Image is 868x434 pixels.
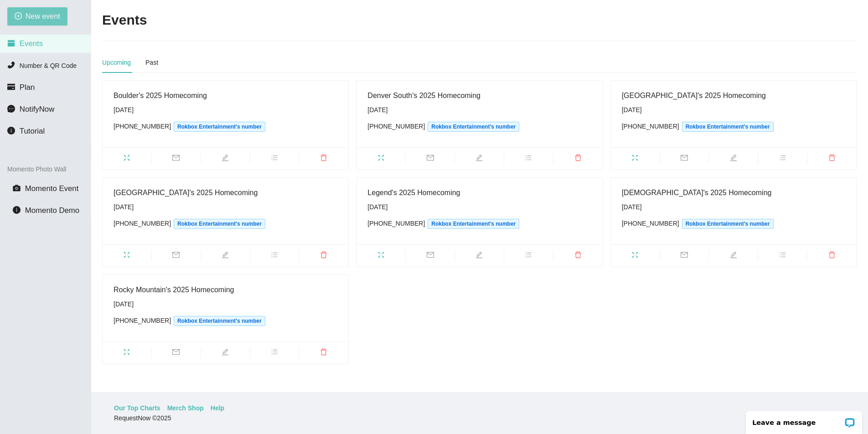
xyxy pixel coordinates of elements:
[709,154,758,164] span: edit
[622,187,846,198] div: [DEMOGRAPHIC_DATA]'s 2025 Homecoming
[102,11,147,30] h2: Events
[114,105,337,115] div: [DATE]
[114,202,337,212] div: [DATE]
[807,154,857,164] span: delete
[114,218,337,229] div: [PHONE_NUMBER]
[299,154,348,164] span: delete
[174,122,265,132] span: Rokbox Entertainment's number
[660,251,709,261] span: mail
[103,251,151,261] span: fullscreen
[13,184,21,192] span: camera
[7,7,67,26] button: plus-circleNew event
[299,348,348,358] span: delete
[20,83,35,92] span: Plan
[367,202,591,212] div: [DATE]
[13,206,21,214] span: info-circle
[201,251,250,261] span: edit
[114,413,843,423] div: RequestNow © 2025
[152,251,201,261] span: mail
[455,251,504,261] span: edit
[740,405,868,434] iframe: LiveChat chat widget
[660,154,709,164] span: mail
[20,105,54,114] span: NotifyNow
[807,251,857,261] span: delete
[26,10,60,22] span: New event
[356,154,405,164] span: fullscreen
[201,348,250,358] span: edit
[25,184,79,193] span: Momento Event
[367,218,591,229] div: [PHONE_NUMBER]
[504,251,553,261] span: bars
[250,154,299,164] span: bars
[682,219,774,229] span: Rokbox Entertainment's number
[20,39,43,48] span: Events
[103,348,151,358] span: fullscreen
[114,403,160,413] a: Our Top Charts
[114,187,337,198] div: [GEOGRAPHIC_DATA]'s 2025 Homecoming
[7,127,15,134] span: info-circle
[758,251,807,261] span: bars
[25,206,79,215] span: Momento Demo
[455,154,504,164] span: edit
[20,127,45,135] span: Tutorial
[174,219,265,229] span: Rokbox Entertainment's number
[622,105,846,115] div: [DATE]
[167,403,204,413] a: Merch Shop
[299,251,348,261] span: delete
[367,121,591,132] div: [PHONE_NUMBER]
[145,57,158,67] div: Past
[611,251,660,261] span: fullscreen
[114,284,337,295] div: Rocky Mountain's 2025 Homecoming
[250,251,299,261] span: bars
[7,83,15,91] span: credit-card
[152,348,201,358] span: mail
[428,122,519,132] span: Rokbox Entertainment's number
[622,218,846,229] div: [PHONE_NUMBER]
[611,154,660,164] span: fullscreen
[7,61,15,69] span: phone
[114,90,337,101] div: Boulder's 2025 Homecoming
[356,251,405,261] span: fullscreen
[367,105,591,115] div: [DATE]
[758,154,807,164] span: bars
[152,154,201,164] span: mail
[682,122,774,132] span: Rokbox Entertainment's number
[15,12,22,21] span: plus-circle
[504,154,553,164] span: bars
[622,121,846,132] div: [PHONE_NUMBER]
[406,251,455,261] span: mail
[7,39,15,47] span: calendar
[553,154,603,164] span: delete
[211,403,224,413] a: Help
[553,251,603,261] span: delete
[428,219,519,229] span: Rokbox Entertainment's number
[102,57,131,67] div: Upcoming
[250,348,299,358] span: bars
[174,316,265,326] span: Rokbox Entertainment's number
[114,299,337,309] div: [DATE]
[201,154,250,164] span: edit
[622,202,846,212] div: [DATE]
[103,154,151,164] span: fullscreen
[709,251,758,261] span: edit
[114,315,337,326] div: [PHONE_NUMBER]
[7,105,15,113] span: message
[406,154,455,164] span: mail
[367,187,591,198] div: Legend's 2025 Homecoming
[622,90,846,101] div: [GEOGRAPHIC_DATA]'s 2025 Homecoming
[114,121,337,132] div: [PHONE_NUMBER]
[367,90,591,101] div: Denver South's 2025 Homecoming
[20,62,77,69] span: Number & QR Code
